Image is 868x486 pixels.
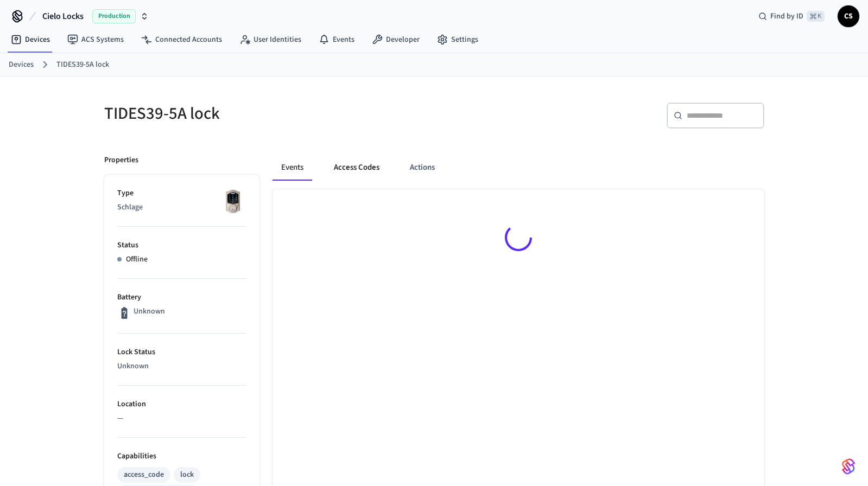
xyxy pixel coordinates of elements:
[104,103,428,125] h5: TIDES39-5A lock
[126,254,148,265] p: Offline
[363,30,428,49] a: Developer
[180,469,194,481] div: lock
[273,155,764,181] div: ant example
[104,155,138,166] p: Properties
[310,30,363,49] a: Events
[117,399,246,410] p: Location
[56,59,109,71] a: TIDES39-5A lock
[117,240,246,251] p: Status
[770,11,803,22] span: Find by ID
[273,155,312,181] button: Events
[117,188,246,199] p: Type
[117,451,246,462] p: Capabilities
[750,7,833,26] div: Find by ID⌘ K
[134,306,165,317] p: Unknown
[117,202,246,213] p: Schlage
[117,292,246,303] p: Battery
[428,30,487,49] a: Settings
[9,59,34,71] a: Devices
[117,413,246,424] p: —
[231,30,310,49] a: User Identities
[124,469,164,481] div: access_code
[42,10,84,23] span: Cielo Locks
[117,361,246,372] p: Unknown
[807,11,825,22] span: ⌘ K
[59,30,132,49] a: ACS Systems
[838,5,859,27] button: CS
[132,30,231,49] a: Connected Accounts
[325,155,388,181] button: Access Codes
[842,458,855,475] img: SeamLogoGradient.69752ec5.svg
[401,155,443,181] button: Actions
[92,9,136,23] span: Production
[219,188,246,215] img: Schlage Sense Smart Deadbolt with Camelot Trim, Front
[2,30,59,49] a: Devices
[839,7,858,26] span: CS
[117,347,246,358] p: Lock Status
